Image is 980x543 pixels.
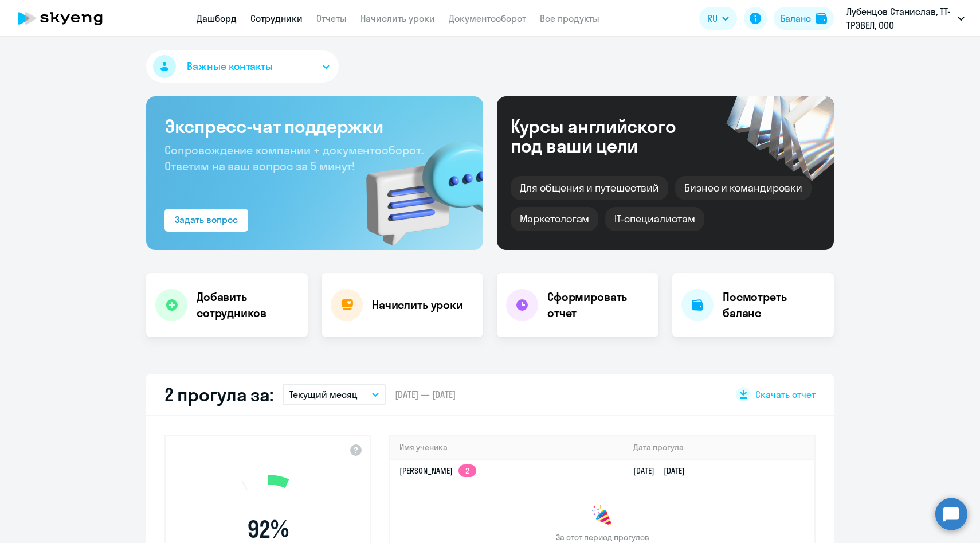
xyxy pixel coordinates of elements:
span: Скачать отчет [755,388,816,401]
app-skyeng-badge: 2 [458,464,476,477]
a: Отчеты [316,13,347,24]
div: Для общения и путешествий [511,176,668,200]
th: Дата прогула [624,436,814,459]
h2: 2 прогула за: [164,383,273,406]
img: congrats [591,505,614,528]
div: Бизнес и командировки [675,176,812,200]
a: [DATE][DATE] [633,466,694,476]
button: RU [699,7,737,30]
div: Задать вопрос [175,213,238,226]
button: Важные контакты [146,50,339,83]
th: Имя ученика [390,436,624,459]
h4: Начислить уроки [372,297,463,313]
img: bg-img [350,121,483,250]
span: Важные контакты [187,59,273,74]
p: Лубенцов Станислав, ТТ-ТРЭВЕЛ, ООО [846,5,953,32]
a: Дашборд [197,13,237,24]
span: RU [707,11,718,25]
button: Текущий месяц [283,384,386,405]
button: Задать вопрос [164,209,248,232]
div: Курсы английского под ваши цели [511,116,707,155]
p: Текущий месяц [289,388,358,401]
span: [DATE] — [DATE] [395,388,456,401]
h4: Добавить сотрудников [197,289,299,321]
span: 92 % [202,515,334,543]
a: Все продукты [540,13,599,24]
img: balance [816,13,827,24]
a: Начислить уроки [360,13,435,24]
a: Документооборот [449,13,526,24]
span: Сопровождение компании + документооборот. Ответим на ваш вопрос за 5 минут! [164,143,424,173]
a: [PERSON_NAME]2 [399,466,476,476]
h4: Посмотреть баланс [723,289,825,321]
a: Сотрудники [250,13,303,24]
h3: Экспресс-чат поддержки [164,115,465,138]
button: Балансbalance [774,7,834,30]
button: Лубенцов Станислав, ТТ-ТРЭВЕЛ, ООО [841,5,970,32]
div: Маркетологам [511,207,598,231]
div: Баланс [781,11,811,25]
div: IT-специалистам [605,207,704,231]
h4: Сформировать отчет [547,289,649,321]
